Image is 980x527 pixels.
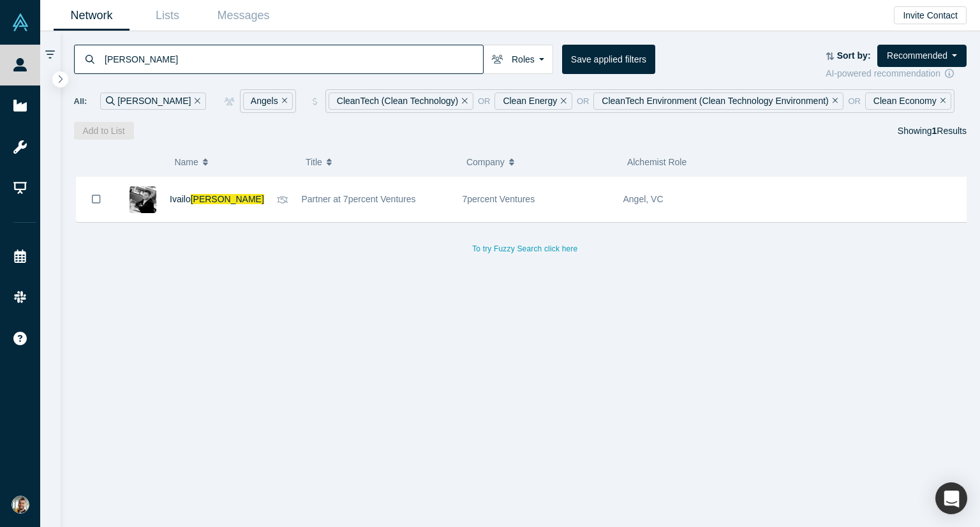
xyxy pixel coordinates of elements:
img: Selim Satici's Account [11,496,29,514]
span: Alchemist Role [627,157,687,167]
div: Clean Economy [865,93,951,110]
button: Title [306,149,453,175]
a: Lists [130,1,205,31]
button: Add to List [74,122,134,140]
button: Company [466,149,614,175]
button: Remove Filter [191,94,200,108]
div: AI-powered recommendation [826,67,967,80]
span: Company [466,149,505,175]
span: or [577,95,590,108]
strong: Sort by: [837,50,871,61]
button: Name [174,149,292,175]
div: [PERSON_NAME] [100,93,206,110]
button: Recommended [877,45,967,67]
span: Results [932,126,967,136]
div: CleanTech Environment (Clean Technology Environment) [593,93,843,110]
div: CleanTech (Clean Technology) [329,93,473,110]
div: Clean Energy [494,93,572,110]
button: Remove Filter [937,94,946,108]
button: Save applied filters [562,45,655,74]
a: Messages [205,1,281,31]
input: Search by name, title, company, summary, expertise, investment criteria or topics of focus [103,44,483,74]
span: Partner at 7percent Ventures [302,194,416,204]
div: Showing [898,122,967,140]
span: All: [74,95,87,108]
span: Title [306,149,322,175]
img: Alchemist Vault Logo [11,13,29,31]
button: Invite Contact [894,6,967,24]
span: Ivailo [170,194,191,204]
strong: 1 [932,126,937,136]
a: Ivailo[PERSON_NAME] [170,194,264,204]
button: Remove Filter [829,94,838,108]
span: Angel, VC [623,194,664,204]
span: or [848,95,861,108]
span: Name [174,149,198,175]
button: Remove Filter [458,94,468,108]
button: Bookmark [77,177,116,221]
a: Network [54,1,130,31]
span: 7percent Ventures [463,194,535,204]
img: Ivailo Jordanov's Profile Image [130,186,156,213]
span: [PERSON_NAME] [191,194,264,204]
button: Remove Filter [278,94,288,108]
span: or [478,95,491,108]
button: Roles [483,45,553,74]
button: To try Fuzzy Search click here [463,241,586,257]
button: Remove Filter [557,94,567,108]
div: Angels [243,93,293,110]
